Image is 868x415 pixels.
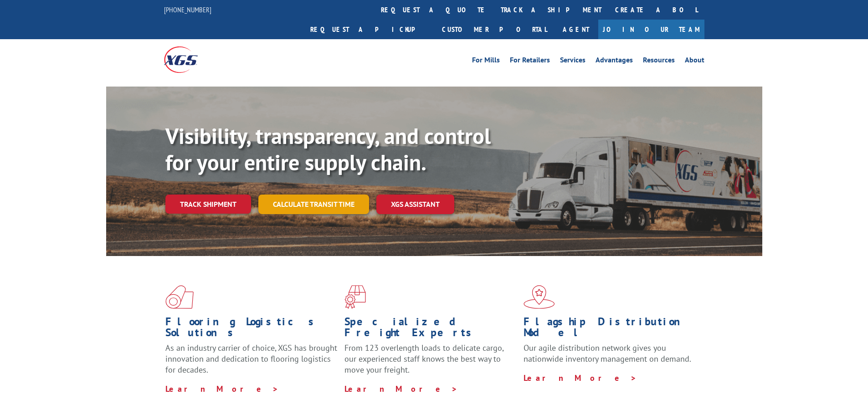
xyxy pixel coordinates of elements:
a: Resources [643,56,675,67]
a: Join Our Team [598,20,704,39]
span: Our agile distribution network gives you nationwide inventory management on demand. [524,343,691,364]
h1: Flagship Distribution Model [524,316,696,343]
a: For Mills [472,56,500,67]
a: About [685,56,704,67]
a: For Retailers [510,56,550,67]
a: Calculate transit time [258,195,369,214]
img: xgs-icon-focused-on-flooring-red [344,285,366,309]
h1: Flooring Logistics Solutions [165,316,338,343]
img: xgs-icon-flagship-distribution-model-red [524,285,555,309]
a: XGS ASSISTANT [376,195,454,214]
b: Visibility, transparency, and control for your entire supply chain. [165,122,491,176]
a: Learn More > [344,384,458,394]
a: Learn More > [524,373,637,383]
a: Agent [554,20,598,39]
p: From 123 overlength loads to delicate cargo, our experienced staff knows the best way to move you... [344,343,517,383]
a: Services [560,56,586,67]
img: xgs-icon-total-supply-chain-intelligence-red [165,285,194,309]
span: As an industry carrier of choice, XGS has brought innovation and dedication to flooring logistics... [165,343,337,375]
a: Customer Portal [435,20,554,39]
a: Track shipment [165,195,251,214]
h1: Specialized Freight Experts [344,316,517,343]
a: Advantages [596,56,633,67]
a: Request a pickup [303,20,435,39]
a: Learn More > [165,384,279,394]
a: [PHONE_NUMBER] [164,5,211,14]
